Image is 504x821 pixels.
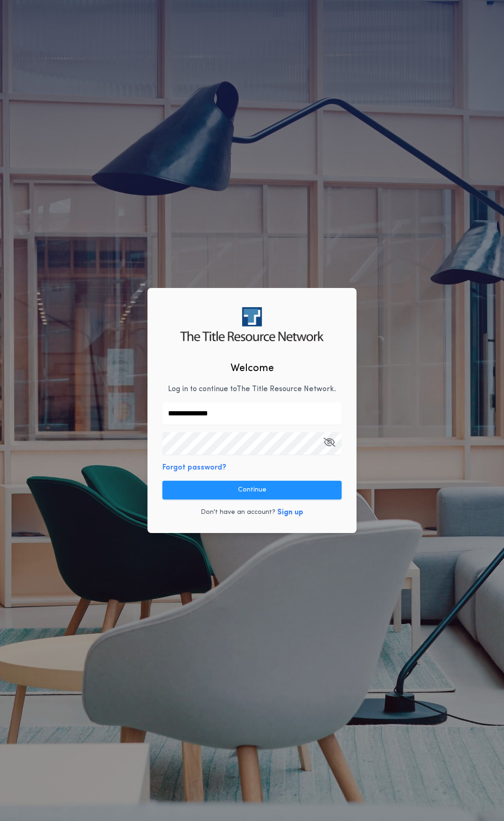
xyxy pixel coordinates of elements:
[201,508,275,517] p: Don't have an account?
[162,481,342,499] button: Continue
[162,462,226,473] button: Forgot password?
[231,361,274,376] h2: Welcome
[277,507,303,518] button: Sign up
[168,384,336,395] p: Log in to continue to The Title Resource Network .
[180,307,323,341] img: logo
